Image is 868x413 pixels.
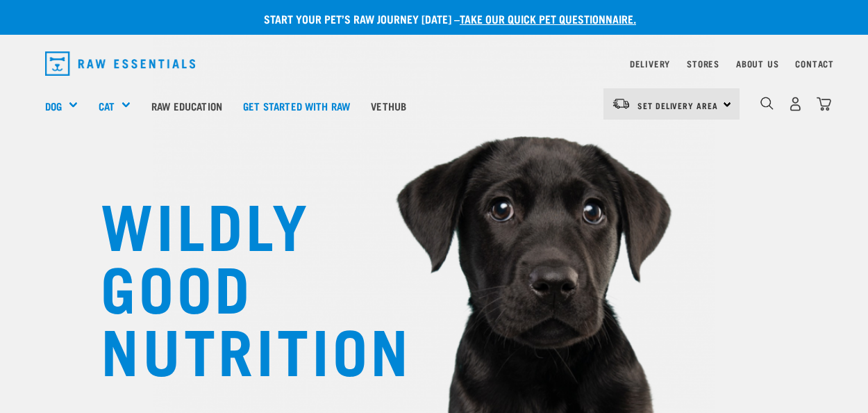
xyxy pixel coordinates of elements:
a: Cat [99,98,115,114]
h1: WILDLY GOOD NUTRITION [101,191,378,379]
a: Stores [687,61,719,66]
a: Dog [45,98,62,114]
img: home-icon-1@2x.png [760,97,774,110]
a: Vethub [360,78,417,133]
a: Delivery [630,61,670,66]
span: Set Delivery Area [637,103,718,108]
img: user.png [788,97,803,111]
img: home-icon@2x.png [817,97,831,111]
img: van-moving.png [612,97,631,110]
nav: dropdown navigation [34,46,834,81]
a: take our quick pet questionnaire. [460,15,636,22]
a: Contact [795,61,834,66]
img: Raw Essentials Logo [45,51,195,76]
a: About Us [736,61,778,66]
a: Raw Education [141,78,233,133]
a: Get started with Raw [233,78,360,133]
